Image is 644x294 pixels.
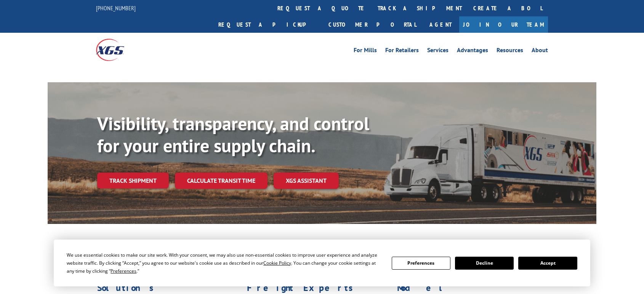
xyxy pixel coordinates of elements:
[459,16,548,33] a: Join Our Team
[457,47,488,56] a: Advantages
[518,257,577,270] button: Accept
[67,251,382,275] div: We use essential cookies to make our site work. With your consent, we may also use non-essential ...
[54,240,590,286] div: Cookie Consent Prompt
[175,173,268,189] a: Calculate transit time
[96,4,136,12] a: [PHONE_NUMBER]
[97,173,169,189] a: Track shipment
[422,16,459,33] a: Agent
[532,47,548,56] a: About
[392,257,450,270] button: Preferences
[323,16,422,33] a: Customer Portal
[111,268,136,274] span: Preferences
[263,260,291,266] span: Cookie Policy
[213,16,323,33] a: Request a pickup
[497,47,523,56] a: Resources
[385,47,419,56] a: For Retailers
[354,47,377,56] a: For Mills
[427,47,449,56] a: Services
[97,112,369,157] b: Visibility, transparency, and control for your entire supply chain.
[274,173,339,189] a: XGS ASSISTANT
[455,257,514,270] button: Decline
